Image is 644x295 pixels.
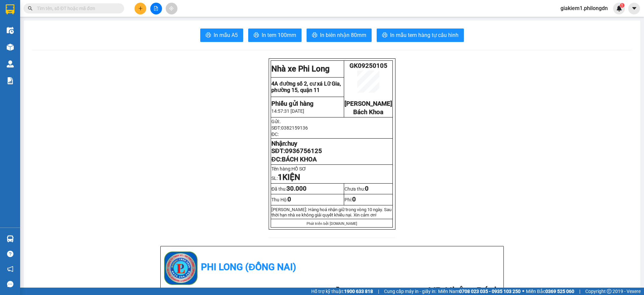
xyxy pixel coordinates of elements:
strong: Nhà xe Phi Long [271,64,330,73]
span: In biên nhận 80mm [320,31,366,39]
span: 14:57:31 [DATE] [271,108,304,114]
span: HỒ SƠ [291,166,309,171]
p: Gửi: [271,119,392,124]
img: warehouse-icon [7,27,14,34]
td: Phí: [344,194,393,205]
span: caret-down [631,5,637,11]
span: printer [254,32,259,39]
span: . [280,119,281,124]
span: 4A đường số 2, cư xá Lữ Gia, phường 15, quận 11 [271,81,341,93]
img: logo.jpg [164,251,198,285]
button: printerIn biên nhận 80mm [307,29,372,42]
span: In mẫu tem hàng tự cấu hình [390,31,459,39]
button: plus [135,3,146,14]
span: In mẫu A5 [214,31,238,39]
span: huy [287,140,297,147]
button: file-add [150,3,162,14]
span: copyright [607,289,611,294]
span: ⚪️ [522,290,524,293]
img: warehouse-icon [7,60,14,67]
img: solution-icon [7,77,14,84]
span: SĐT: [271,125,308,131]
b: Phi Long (Đồng Nai) [201,261,296,273]
strong: 0369 525 060 [545,289,574,294]
span: search [28,6,33,11]
span: giakiem1.philongdn [555,4,613,12]
span: 0 [365,185,369,192]
span: 0 [287,196,291,203]
strong: 0708 023 035 - 0935 103 250 [459,289,521,294]
button: printerIn mẫu tem hàng tự cấu hình [377,29,464,42]
span: Miền Nam [438,288,521,295]
span: question-circle [7,251,13,257]
button: caret-down [628,3,640,14]
span: file-add [154,6,158,11]
span: printer [382,32,387,39]
span: Bách Khoa [353,108,383,116]
span: 0936756125 [285,147,322,155]
span: 0382159136 [281,125,308,131]
span: Cung cấp máy in - giấy in: [384,288,436,295]
span: 1 [278,173,282,182]
button: aim [166,3,177,14]
sup: 1 [620,3,625,8]
span: [PERSON_NAME] [344,100,392,107]
span: ĐC: [271,132,279,137]
img: logo-vxr [6,4,14,14]
span: 1 [621,3,623,8]
p: Tên hàng: [271,166,392,171]
span: In tem 100mm [262,31,296,39]
button: printerIn tem 100mm [248,29,302,42]
span: printer [312,32,317,39]
td: Chưa thu: [344,184,393,194]
span: ĐC: [271,156,316,163]
span: | [378,288,379,295]
span: [PERSON_NAME]: Hàng hoá nhận giữ trong vòng 10 ngày. Sau thời hạn nhà xe không giải quy... [271,207,391,217]
strong: KIỆN [282,173,300,182]
span: | [579,288,580,295]
span: notification [7,266,13,272]
span: Hỗ trợ kỹ thuật: [311,288,373,295]
span: SL: [271,176,300,181]
span: 30.000 [286,185,307,192]
span: plus [138,6,143,11]
img: warehouse-icon [7,235,14,242]
span: Miền Bắc [526,288,574,295]
span: Phát triển bởi [DOMAIN_NAME] [307,222,357,226]
strong: Nhận: SĐT: [271,140,322,155]
strong: 1900 633 818 [344,289,373,294]
strong: Phiếu gửi hàng [271,100,314,107]
span: GK09250105 [350,62,387,69]
span: aim [169,6,174,11]
span: 0 [352,196,356,203]
span: BÁCH KHOA [282,156,317,163]
img: warehouse-icon [7,44,14,51]
td: Đã thu: [271,184,344,194]
span: printer [206,32,211,39]
input: Tìm tên, số ĐT hoặc mã đơn [37,5,116,12]
img: icon-new-feature [616,5,622,11]
td: Thu Hộ: [271,194,344,205]
span: message [7,281,13,287]
button: printerIn mẫu A5 [200,29,243,42]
